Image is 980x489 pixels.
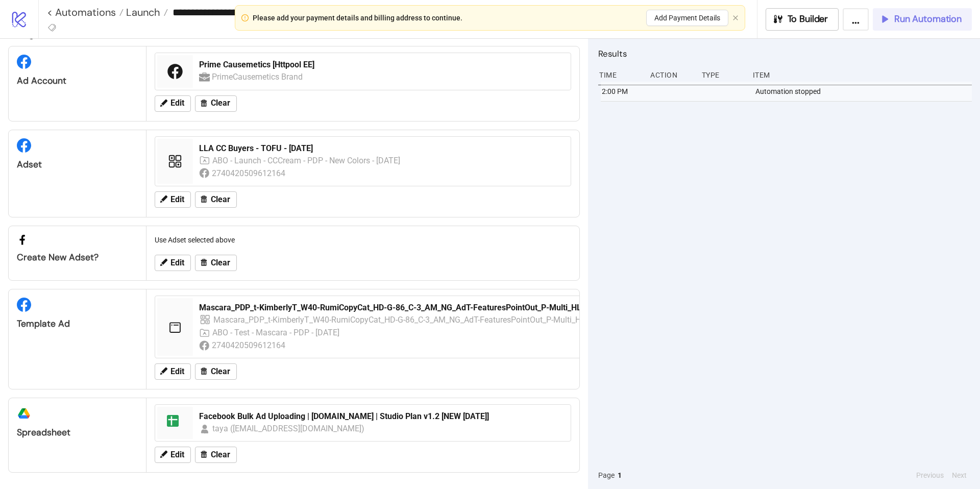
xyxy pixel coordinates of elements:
[873,8,972,31] button: Run Automation
[155,191,191,208] button: Edit
[913,470,947,481] button: Previous
[170,99,184,108] span: Edit
[601,82,645,101] div: 2:00 PM
[212,339,287,352] div: 2740420509612164
[199,143,565,154] div: LLA CC Buyers - TOFU - [DATE]
[701,65,745,85] div: Type
[212,70,304,83] div: PrimeCausemetics Brand
[170,367,184,376] span: Edit
[598,470,615,481] span: Page
[195,191,237,208] button: Clear
[843,8,869,31] button: ...
[17,75,138,87] div: Ad Account
[211,195,230,204] span: Clear
[615,470,625,481] button: 1
[17,159,138,170] div: Adset
[195,95,237,112] button: Clear
[211,367,230,376] span: Clear
[253,12,462,23] div: Please add your payment details and billing address to continue.
[646,10,728,26] button: Add Payment Details
[212,167,287,180] div: 2740420509612164
[195,255,237,271] button: Clear
[155,363,191,380] button: Edit
[155,95,191,112] button: Edit
[598,65,642,85] div: Time
[212,422,365,435] div: taya ([EMAIL_ADDRESS][DOMAIN_NAME])
[17,318,138,330] div: Template Ad
[732,15,739,21] button: close
[212,154,401,167] div: ABO - Launch - CCCream - PDP - New Colors - [DATE]
[170,195,184,204] span: Edit
[17,252,138,263] div: Create new adset?
[241,14,249,21] span: exclamation-circle
[199,411,565,422] div: Facebook Bulk Ad Uploading | [DOMAIN_NAME] | Studio Plan v1.2 [NEW [DATE]]
[155,447,191,463] button: Edit
[151,230,575,250] div: Use Adset selected above
[155,255,191,271] button: Edit
[949,470,970,481] button: Next
[124,6,160,19] span: Launch
[752,65,972,85] div: Item
[211,258,230,267] span: Clear
[732,15,739,21] span: close
[47,7,124,17] a: < Automations
[754,82,974,101] div: Automation stopped
[598,47,972,60] h2: Results
[894,13,962,25] span: Run Automation
[788,13,828,25] span: To Builder
[124,7,168,17] a: Launch
[211,99,230,108] span: Clear
[170,450,184,459] span: Edit
[199,59,565,70] div: Prime Causemetics [Httpool EE]
[211,450,230,459] span: Clear
[195,363,237,380] button: Clear
[17,427,138,438] div: Spreadsheet
[654,14,720,22] span: Add Payment Details
[170,258,184,267] span: Edit
[212,326,340,339] div: ABO - Test - Mascara - PDP - [DATE]
[766,8,839,31] button: To Builder
[195,447,237,463] button: Clear
[649,65,693,85] div: Action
